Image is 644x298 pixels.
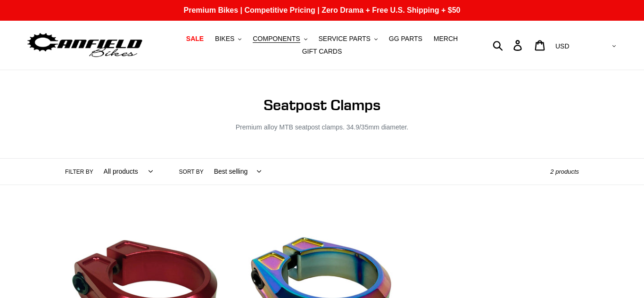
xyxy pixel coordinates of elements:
span: GG PARTS [389,35,422,43]
span: BIKES [215,35,234,43]
a: SALE [182,32,208,45]
span: SALE [186,35,204,43]
label: Filter by [65,168,93,176]
a: MERCH [429,32,462,45]
span: 2 products [550,168,579,175]
button: BIKES [210,32,246,45]
label: Sort by [179,168,204,176]
span: MERCH [434,35,458,43]
img: Canfield Bikes [26,31,144,60]
button: SERVICE PARTS [314,32,382,45]
p: Premium alloy MTB seatpost clamps. 34.9/35mm diameter. [65,122,579,132]
button: COMPONENTS [248,32,312,45]
span: GIFT CARDS [302,48,342,56]
span: Seatpost Clamps [264,96,380,114]
span: SERVICE PARTS [318,35,370,43]
span: COMPONENTS [253,35,300,43]
a: GG PARTS [384,32,427,45]
a: GIFT CARDS [297,45,347,58]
